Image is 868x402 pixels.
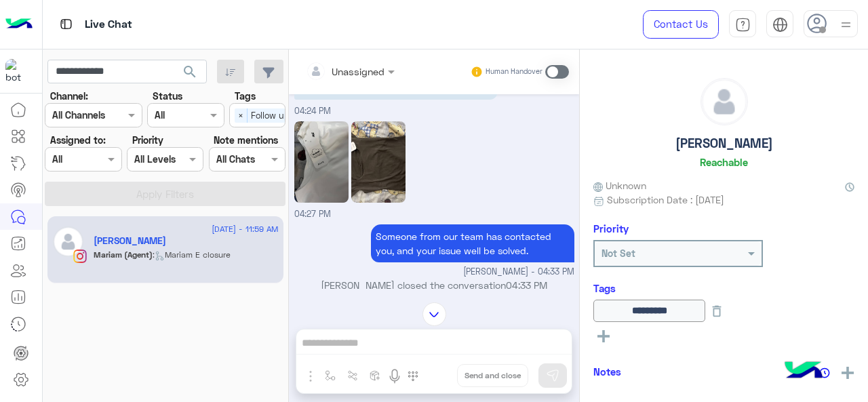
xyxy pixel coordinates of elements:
[294,278,574,292] p: [PERSON_NAME] closed the conversation
[457,364,528,387] button: Send and close
[85,16,132,34] p: Live Chat
[729,10,756,39] a: tab
[235,89,256,103] label: Tags
[486,66,542,77] small: Human Handover
[593,365,621,378] h6: Notes
[235,108,248,123] span: ×
[506,279,547,291] span: 04:33 PM
[94,235,166,247] h5: Jana Haithem
[153,89,182,103] label: Status
[643,10,719,39] a: Contact Us
[182,64,198,80] span: search
[212,223,278,235] span: [DATE] - 11:59 AM
[422,302,446,326] img: scroll
[463,266,574,279] span: [PERSON_NAME] - 04:33 PM
[214,133,278,147] label: Note mentions
[94,249,153,260] span: Mariam (Agent)
[5,59,30,83] img: 317874714732967
[593,282,854,294] h6: Tags
[50,89,88,103] label: Channel:
[593,222,629,235] h6: Priority
[73,249,87,263] img: Instagram
[294,121,349,203] img: Image
[153,249,231,260] span: : Mariam E closure
[5,10,33,39] img: Logo
[45,182,285,206] button: Apply Filters
[174,60,207,89] button: search
[837,16,854,33] img: profile
[53,226,83,257] img: defaultAdmin.png
[772,17,788,33] img: tab
[675,136,773,151] h5: [PERSON_NAME]
[294,106,331,116] span: 04:24 PM
[701,79,747,125] img: defaultAdmin.png
[294,209,331,219] span: 04:27 PM
[371,224,574,262] p: 10/8/2025, 4:33 PM
[842,367,854,379] img: add
[735,17,751,33] img: tab
[593,178,646,193] span: Unknown
[50,133,106,147] label: Assigned to:
[132,133,163,147] label: Priority
[607,193,724,207] span: Subscription Date : [DATE]
[351,121,406,203] img: Image
[248,108,293,123] span: Follow up
[780,348,827,395] img: hulul-logo.png
[58,16,75,33] img: tab
[700,156,748,168] h6: Reachable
